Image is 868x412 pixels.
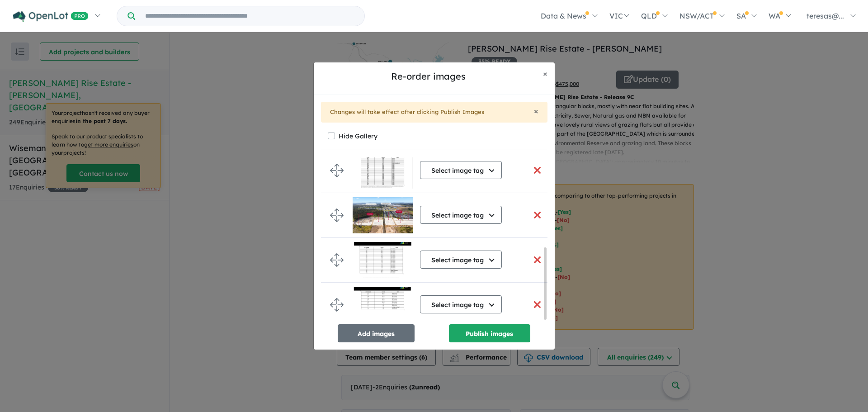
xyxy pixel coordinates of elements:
[330,253,344,267] img: drag.svg
[338,324,415,342] button: Add images
[353,287,413,323] img: Avery-s%20Rise%20Estate%20-%20Heddon%20Greta___1757470689.jpg
[420,161,502,179] button: Select image tag
[339,130,377,142] label: Hide Gallery
[534,107,538,115] button: Close
[420,206,502,224] button: Select image tag
[137,6,363,26] input: Try estate name, suburb, builder or developer
[330,164,344,177] img: drag.svg
[321,70,536,83] h5: Re-order images
[807,11,844,20] span: teresas@...
[353,242,413,278] img: Avery-s%20Rise%20Estate%20-%20Heddon%20Greta___1756960369.jpg
[330,298,344,312] img: drag.svg
[543,68,547,79] span: ×
[420,251,502,269] button: Select image tag
[353,197,413,233] img: Avery-s%20Rise%20Estate%20-%20Heddon%20Greta___1756960129.jpg
[330,208,344,222] img: drag.svg
[13,11,89,22] img: Openlot PRO Logo White
[321,102,547,123] div: Changes will take effect after clicking Publish Images
[353,152,413,189] img: Avery-s%20Rise%20Estate%20-%20Heddon%20Greta___1753669967.JPG
[534,106,538,116] span: ×
[420,295,502,313] button: Select image tag
[449,324,530,342] button: Publish images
